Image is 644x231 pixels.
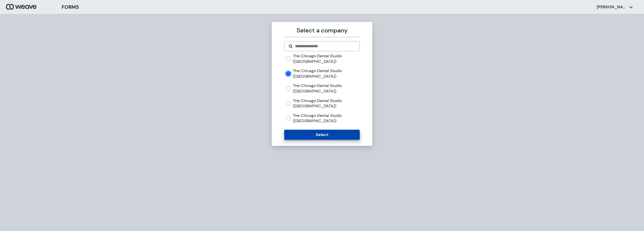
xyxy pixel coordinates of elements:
[293,53,359,64] label: The Chicago Dental Studio ([GEOGRAPHIC_DATA])
[62,3,79,11] h3: FORMS
[293,68,359,79] label: The Chicago Dental Studio ([GEOGRAPHIC_DATA])
[284,26,359,35] p: Select a company
[597,4,627,10] p: [PERSON_NAME]
[293,113,359,124] label: The Chicago Dental Studio ([GEOGRAPHIC_DATA])
[295,43,355,49] input: Search
[284,130,359,140] button: Select
[293,83,359,94] label: The Chicago Dental Studio ([GEOGRAPHIC_DATA])
[293,98,359,109] label: The Chicago Dental Studio ([GEOGRAPHIC_DATA])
